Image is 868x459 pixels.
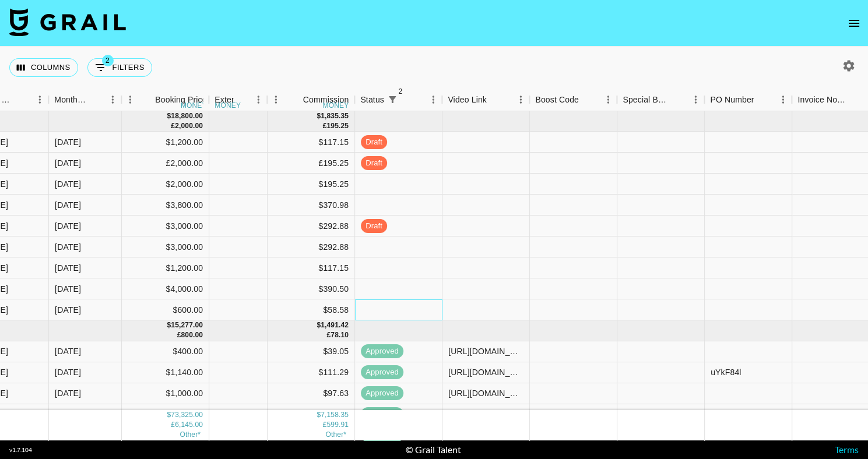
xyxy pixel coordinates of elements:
button: Sort [579,91,595,108]
span: 2 [102,55,114,66]
div: 6,145.00 [175,420,203,430]
div: Special Booking Type [623,89,670,111]
span: € 570.00 [180,430,201,439]
div: $ [317,320,321,330]
div: Video Link [442,89,529,111]
div: $39.05 [268,341,355,362]
div: v 1.7.104 [9,446,32,454]
div: 599.91 [326,420,349,430]
div: https://www.tiktok.com/@duhparis/video/7545574367225220407?_r=1&_t=ZT-8zOotSZIKKl [448,387,523,399]
button: Sort [87,91,104,108]
button: Sort [400,91,417,108]
div: £ [323,121,327,131]
div: 78.10 [331,330,349,340]
div: $ [167,320,171,330]
div: $1,000.00 [122,383,209,404]
div: $111.29 [268,362,355,383]
div: Booking Price [155,89,206,111]
div: $ [167,111,171,121]
div: Video Link [448,89,487,111]
div: 7,158.35 [321,410,349,420]
button: Sort [754,91,771,108]
button: Menu [687,91,704,108]
span: € 55.65 [325,430,346,439]
div: Commission [303,89,349,111]
div: Boost Code [529,89,617,111]
div: $370.98 [268,195,355,216]
div: Oct '25 [55,283,81,295]
span: draft [361,221,387,232]
button: Menu [104,91,121,108]
button: Menu [249,91,267,108]
div: $1,140.00 [122,362,209,383]
div: 1,835.35 [321,111,349,121]
div: Oct '25 [55,178,81,190]
span: approved [361,346,403,357]
div: 73,325.00 [171,410,203,420]
a: Terms [835,444,859,455]
button: Sort [287,91,303,108]
button: Menu [121,91,139,108]
div: Oct '25 [55,199,81,211]
div: money [181,102,207,109]
div: Sep '25 [55,345,81,357]
div: $195.25 [268,174,355,195]
button: Menu [512,91,529,108]
button: Menu [31,91,48,108]
div: Oct '25 [55,241,81,253]
div: £ [323,420,327,430]
button: Sort [233,91,249,108]
span: draft [361,137,387,148]
div: $97.63 [268,383,355,404]
div: PO Number [710,89,754,111]
button: Menu [774,91,792,108]
button: Show filters [87,58,152,77]
div: 800.00 [181,330,203,340]
div: Boost Code [535,89,579,111]
div: $300.00 [122,404,209,425]
div: $400.00 [122,341,209,362]
button: Sort [845,91,862,108]
div: $292.88 [268,236,355,257]
div: $1,200.00 [122,257,209,278]
button: Menu [267,91,284,108]
div: Oct '25 [55,220,81,232]
div: Sep '25 [55,366,81,378]
button: Menu [599,91,617,108]
div: © Grail Talent [406,444,461,456]
div: Month Due [48,89,121,111]
div: Month Due [54,89,87,111]
span: draft [361,158,387,169]
div: Sep '25 [55,408,81,420]
span: approved [361,367,403,378]
div: Status [360,89,384,111]
div: 1,491.42 [321,320,349,330]
div: Oct '25 [55,304,81,316]
div: $390.50 [268,278,355,299]
div: 18,800.00 [171,111,203,121]
div: PO Number [704,89,792,111]
div: £ [171,121,175,131]
div: $1,200.00 [122,132,209,153]
button: Sort [487,91,503,108]
div: £ [326,330,331,340]
div: £ [177,330,181,340]
button: open drawer [842,12,866,35]
div: Oct '25 [55,136,81,148]
button: Select columns [9,58,78,77]
button: Sort [15,91,31,108]
div: 2 active filters [384,91,400,108]
button: Show filters [384,91,400,108]
div: $ [317,111,321,121]
div: 2,000.00 [175,121,203,131]
div: Oct '25 [55,262,81,274]
div: $3,800.00 [122,195,209,216]
img: Grail Talent [9,8,126,36]
button: Sort [670,91,687,108]
button: Sort [139,91,155,108]
div: $600.00 [122,299,209,320]
div: Invoice Notes [797,89,845,111]
div: money [215,102,241,109]
div: Sep '25 [55,387,81,399]
div: £195.25 [268,153,355,174]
